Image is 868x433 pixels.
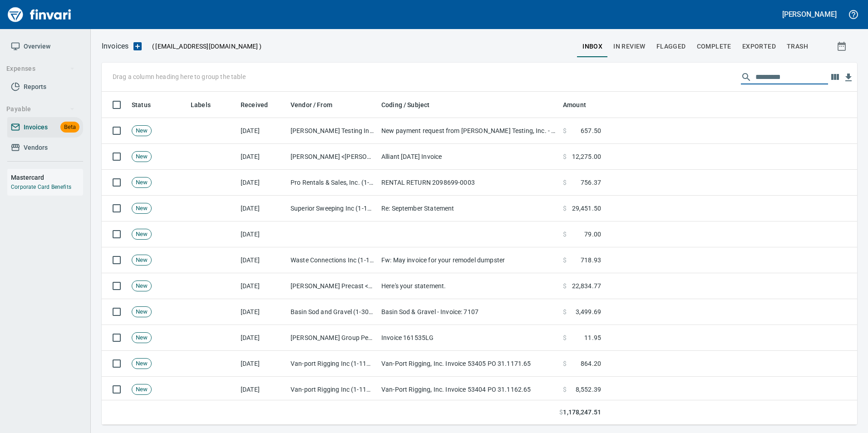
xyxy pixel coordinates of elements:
[132,282,151,290] span: New
[132,230,151,239] span: New
[154,42,259,51] span: [EMAIL_ADDRESS][DOMAIN_NAME]
[11,184,71,190] a: Corporate Card Benefits
[241,99,268,110] span: Received
[102,41,128,52] nav: breadcrumb
[237,325,287,351] td: [DATE]
[191,99,211,110] span: Labels
[237,170,287,196] td: [DATE]
[780,7,839,21] button: [PERSON_NAME]
[287,377,378,403] td: Van-port Rigging Inc (1-11072)
[287,196,378,221] td: Superior Sweeping Inc (1-10990)
[563,99,598,110] span: Amount
[563,385,567,394] span: $
[60,122,79,133] span: Beta
[7,117,83,138] a: InvoicesBeta
[563,256,567,265] span: $
[287,118,378,144] td: [PERSON_NAME] Testing Inc. (1-29658)
[132,178,151,187] span: New
[572,204,601,213] span: 29,451.50
[378,196,559,221] td: Re: September Statement
[378,325,559,351] td: Invoice 161535LG
[237,247,287,273] td: [DATE]
[6,103,75,115] span: Payable
[11,172,83,182] h6: Mastercard
[563,178,567,187] span: $
[581,178,601,187] span: 756.37
[7,36,83,57] a: Overview
[7,138,83,158] a: Vendors
[378,247,559,273] td: Fw: May invoice for your remodel dumpster
[287,170,378,196] td: Pro Rentals & Sales, Inc. (1-24405)
[132,385,151,394] span: New
[742,41,776,52] span: Exported
[378,299,559,325] td: Basin Sod & Gravel - Invoice: 7107
[581,359,601,368] span: 864.20
[787,41,808,52] span: trash
[563,408,601,417] span: 1,178,247.51
[581,256,601,265] span: 718.93
[237,118,287,144] td: [DATE]
[584,333,601,342] span: 11.95
[102,41,128,52] p: Invoices
[287,247,378,273] td: Waste Connections Inc (1-11095)
[5,4,74,25] img: Finvari
[287,351,378,377] td: Van-port Rigging Inc (1-11072)
[128,41,147,52] button: Upload an Invoice
[613,41,646,52] span: In Review
[563,126,567,135] span: $
[378,170,559,196] td: RENTAL RETURN 2098699-0003
[656,41,686,52] span: Flagged
[559,408,563,417] span: $
[24,142,48,153] span: Vendors
[378,351,559,377] td: Van-Port Rigging, Inc. Invoice 53405 PO 31.1171.65
[563,333,567,342] span: $
[132,204,151,213] span: New
[132,153,151,161] span: New
[132,127,151,135] span: New
[378,144,559,170] td: Alliant [DATE] Invoice
[132,99,163,110] span: Status
[563,152,567,161] span: $
[3,60,79,77] button: Expenses
[572,281,601,290] span: 22,834.77
[828,70,842,84] button: Choose columns to display
[291,99,332,110] span: Vendor / From
[132,334,151,342] span: New
[584,230,601,239] span: 79.00
[3,101,79,118] button: Payable
[572,152,601,161] span: 12,275.00
[287,273,378,299] td: [PERSON_NAME] Precast <[EMAIL_ADDRESS][DOMAIN_NAME]>
[113,72,246,81] p: Drag a column heading here to group the table
[191,99,222,110] span: Labels
[287,299,378,325] td: Basin Sod and Gravel (1-30139)
[132,359,151,368] span: New
[381,99,429,110] span: Coding / Subject
[563,230,567,239] span: $
[237,351,287,377] td: [DATE]
[381,99,441,110] span: Coding / Subject
[132,308,151,316] span: New
[241,99,280,110] span: Received
[24,41,50,52] span: Overview
[563,307,567,316] span: $
[378,118,559,144] td: New payment request from [PERSON_NAME] Testing, Inc. - invoice 13920
[132,99,151,110] span: Status
[378,273,559,299] td: Here's your statement.
[697,41,731,52] span: Complete
[287,144,378,170] td: [PERSON_NAME] <[PERSON_NAME][EMAIL_ADDRESS][PERSON_NAME][DOMAIN_NAME]>
[237,221,287,247] td: [DATE]
[378,377,559,403] td: Van-Port Rigging, Inc. Invoice 53404 PO 31.1162.65
[563,204,567,213] span: $
[563,99,586,110] span: Amount
[237,377,287,403] td: [DATE]
[576,385,601,394] span: 8,552.39
[581,126,601,135] span: 657.50
[237,273,287,299] td: [DATE]
[563,359,567,368] span: $
[582,41,602,52] span: inbox
[237,144,287,170] td: [DATE]
[147,42,261,51] p: ( )
[563,281,567,290] span: $
[782,10,837,19] h5: [PERSON_NAME]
